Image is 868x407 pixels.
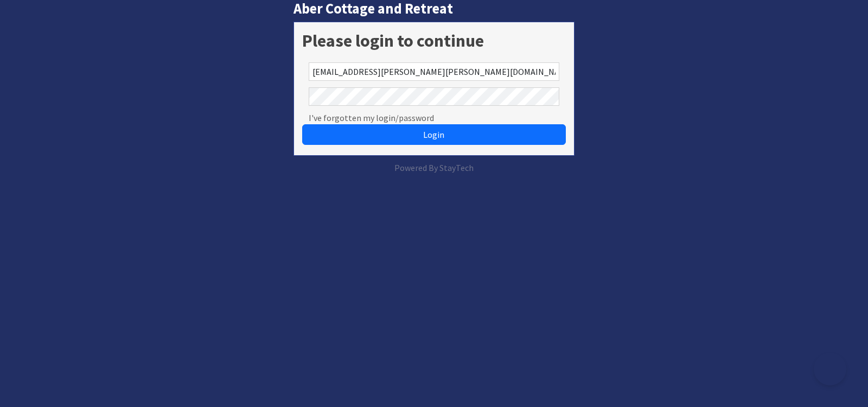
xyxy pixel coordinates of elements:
[309,62,559,81] input: Email
[423,129,444,140] span: Login
[302,124,565,145] button: Login
[309,111,434,124] a: I've forgotten my login/password
[293,161,574,174] p: Powered By StayTech
[302,30,565,51] h1: Please login to continue
[814,353,846,385] iframe: Toggle Customer Support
